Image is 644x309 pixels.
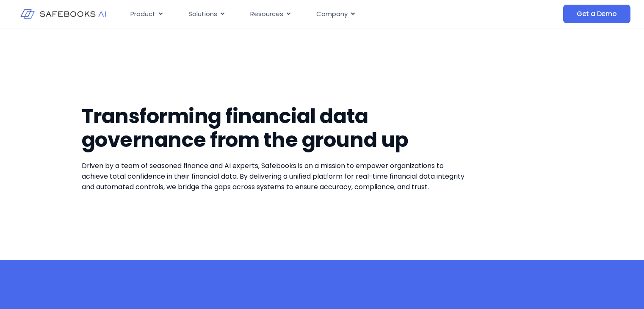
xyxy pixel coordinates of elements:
h1: Transforming financial data governance from the ground up [82,105,467,152]
span: Driven by a team of seasoned finance and AI experts, Safebooks is on a mission to empower organiz... [82,161,464,192]
nav: Menu [124,6,490,22]
span: Company [316,9,348,19]
span: Product [130,9,155,19]
span: Get a Demo [577,10,617,18]
div: Menu Toggle [124,6,490,22]
span: Resources [250,9,283,19]
a: Get a Demo [563,5,630,23]
span: Solutions [188,9,217,19]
